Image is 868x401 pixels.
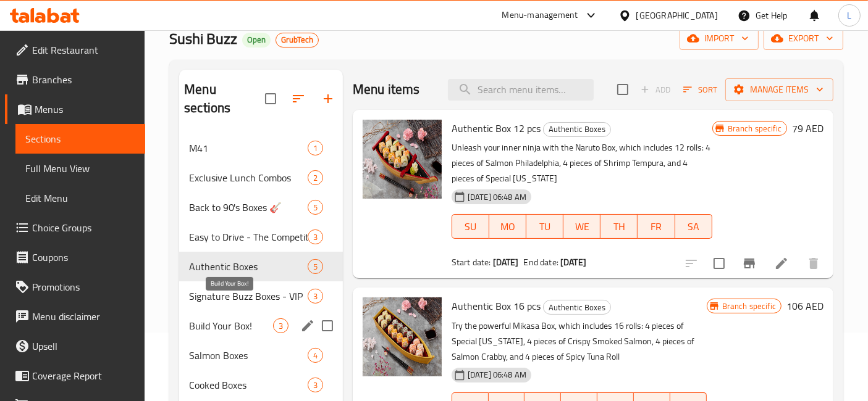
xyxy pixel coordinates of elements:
p: Unleash your inner ninja with the Naruto Box, which includes 12 rolls: 4 pieces of Salmon Philade... [452,140,712,186]
span: Edit Restaurant [32,43,135,57]
div: items [308,348,323,363]
h2: Menu sections [184,80,265,117]
div: Easy to Drive - The Competitive Race [189,229,308,244]
span: 3 [308,379,322,391]
div: Signature Buzz Boxes - VIP3 [179,281,343,311]
span: 4 [308,350,322,362]
a: Full Menu View [15,154,145,183]
span: 3 [274,320,288,332]
span: Branches [32,72,135,87]
span: Coupons [32,250,135,265]
a: Menus [5,94,145,124]
span: 1 [308,143,322,154]
span: 5 [308,202,322,213]
button: SA [675,214,712,239]
input: search [448,79,594,101]
span: import [689,31,749,46]
span: Sort [683,83,717,97]
h6: 79 AED [792,120,824,137]
span: M41 [189,141,308,155]
span: Signature Buzz Boxes - VIP [189,289,308,304]
div: Authentic Boxes [543,300,611,315]
div: items [273,318,289,333]
span: L [847,9,851,22]
span: TH [605,218,633,236]
a: Coupons [5,242,145,272]
span: Full Menu View [25,161,135,176]
span: 3 [308,231,322,243]
h6: 106 AED [786,297,824,315]
span: Manage items [735,82,824,97]
span: Menus [35,102,135,117]
div: Open [242,33,271,48]
span: FR [643,218,670,236]
span: Exclusive Lunch Combos [189,170,308,185]
span: WE [568,218,596,236]
div: Build Your Box!3edit [179,311,343,341]
span: Salmon Boxes [189,348,308,363]
a: Upsell [5,331,145,361]
div: M411 [179,133,343,163]
b: [DATE] [493,254,519,270]
span: End date: [524,254,558,270]
span: SA [680,218,707,236]
button: TU [526,214,563,239]
button: MO [489,214,526,239]
div: Cooked Boxes3 [179,370,343,400]
div: Authentic Boxes [189,259,308,274]
span: 2 [308,172,322,184]
button: Sort [680,80,720,99]
span: Sort items [675,80,725,99]
span: Branch specific [717,300,781,312]
button: import [680,27,759,50]
img: Authentic Box 16 pcs [363,297,442,376]
a: Edit Restaurant [5,35,145,65]
h2: Menu items [353,80,420,99]
div: items [308,141,323,155]
span: Sushi Buzz [169,25,237,52]
div: items [308,378,323,392]
span: GrubTech [276,35,318,45]
span: Add item [636,80,675,99]
div: Menu-management [502,8,578,23]
span: 5 [308,261,322,273]
span: Edit Menu [25,191,135,205]
button: export [764,27,843,50]
span: Cooked Boxes [189,378,308,392]
span: Start date: [452,254,491,270]
button: edit [298,316,317,335]
div: Authentic Boxes [543,122,611,137]
button: WE [563,214,600,239]
a: Choice Groups [5,213,145,242]
div: Back to 90's Boxes 🎸5 [179,192,343,222]
span: [DATE] 06:48 AM [463,369,531,381]
span: Promotions [32,279,135,294]
b: [DATE] [560,254,586,270]
span: Select to update [706,250,732,276]
div: items [308,289,323,304]
span: MO [494,218,521,236]
span: Back to 90's Boxes 🎸 [189,200,308,215]
span: Authentic Boxes [544,300,610,315]
span: Coverage Report [32,368,135,383]
div: Easy to Drive - The Competitive Race3 [179,222,343,252]
div: [GEOGRAPHIC_DATA] [636,9,718,22]
span: Sections [25,131,135,146]
span: TU [531,218,558,236]
div: items [308,200,323,215]
a: Branches [5,65,145,94]
div: Salmon Boxes4 [179,341,343,370]
span: SU [457,218,484,236]
p: Try the powerful Mikasa Box, which includes 16 rolls: 4 pieces of Special [US_STATE], 4 pieces of... [452,318,707,365]
span: Build Your Box! [189,318,273,333]
a: Menu disclaimer [5,302,145,331]
button: Manage items [725,78,833,101]
span: Authentic Box 12 pcs [452,119,541,138]
a: Sections [15,124,145,154]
